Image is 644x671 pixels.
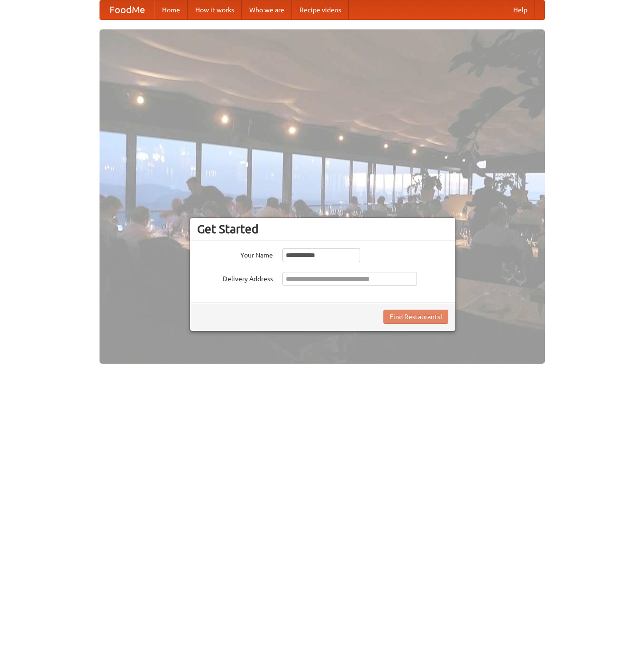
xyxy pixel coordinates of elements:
[188,0,242,19] a: How it works
[292,0,349,19] a: Recipe videos
[197,222,448,236] h3: Get Started
[197,272,273,284] label: Delivery Address
[100,0,154,19] a: FoodMe
[506,0,535,19] a: Help
[197,248,273,260] label: Your Name
[242,0,292,19] a: Who we are
[383,310,448,324] button: Find Restaurants!
[154,0,188,19] a: Home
